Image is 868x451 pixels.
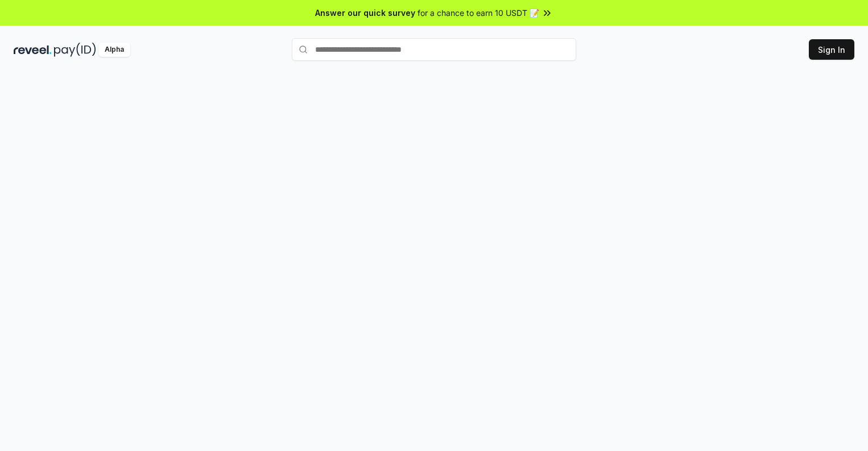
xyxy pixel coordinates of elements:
[54,43,96,57] img: pay_id
[98,43,130,57] div: Alpha
[418,7,539,19] span: for a chance to earn 10 USDT 📝
[809,39,854,60] button: Sign In
[315,7,415,19] span: Answer our quick survey
[14,43,52,57] img: reveel_dark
